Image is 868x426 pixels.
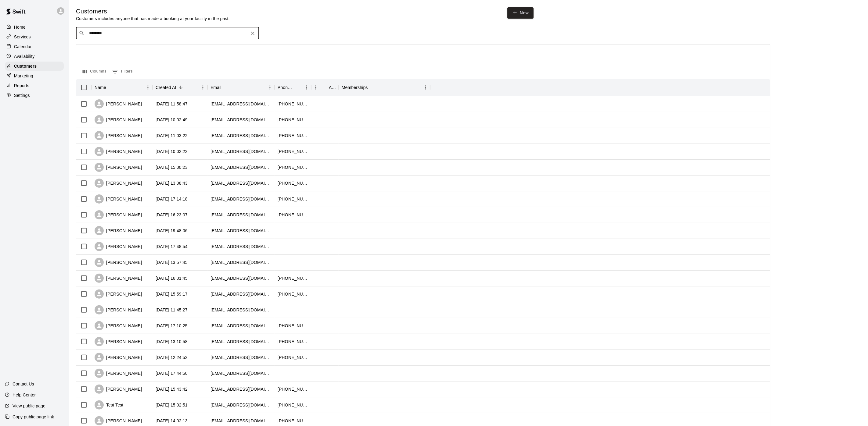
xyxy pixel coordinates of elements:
button: Show filters [110,67,134,76]
div: +16312529990 [278,101,308,107]
p: Copy public page link [13,414,54,420]
p: Calendar [14,44,32,50]
div: +15168053147 [278,212,308,218]
div: [PERSON_NAME] [95,226,142,235]
p: Customers [14,63,37,69]
div: altima34@yahoo.com [211,148,272,154]
div: [PERSON_NAME] [95,289,142,299]
div: dmaccardi@gmail.com [211,291,272,297]
div: Availability [5,52,64,61]
div: 2025-08-14 15:00:23 [156,164,188,170]
a: Reports [5,81,64,90]
div: evie049@yahoo.com [211,259,272,265]
p: Reports [14,83,29,89]
div: Search customers by name or email [76,27,259,39]
div: 2025-08-06 15:02:51 [156,402,188,408]
a: Customers [5,62,64,71]
p: Customers includes anyone that has made a booking at your facility in the past. [76,16,230,22]
div: +15164579448 [278,339,308,345]
div: [PERSON_NAME] [95,274,142,283]
div: 2025-08-13 17:14:18 [156,196,188,202]
div: jrmatthewsjr322@gmail.com [211,196,272,202]
div: 2025-08-17 11:58:47 [156,101,188,107]
div: 2025-08-08 13:10:58 [156,339,188,345]
p: View public page [13,403,45,409]
div: 2025-08-08 12:24:52 [156,354,188,360]
div: +16317865150 [278,164,308,170]
div: Test Test [95,400,123,410]
div: +15165671623 [278,291,308,297]
p: Services [14,34,31,40]
p: Help Center [13,392,36,398]
a: Home [5,23,64,32]
div: esaintjean11@gmail.com [211,228,272,234]
div: bzholispichealth@gmail.com [211,386,272,392]
div: 2025-08-14 13:08:43 [156,180,188,186]
div: +12029970764 [278,323,308,329]
p: Home [14,24,26,30]
div: +15163984375 [278,386,308,392]
div: [PERSON_NAME] [95,131,142,140]
div: Email [211,79,222,96]
div: tellymontalvo@yahoo.com [211,370,272,376]
div: [PERSON_NAME] [95,353,142,362]
div: bar1674@aol.com [211,339,272,345]
div: 2025-08-07 15:43:42 [156,386,188,392]
div: 2025-08-15 10:02:22 [156,148,188,154]
div: 2025-08-07 17:44:50 [156,370,188,376]
div: citistesm638@gmail.com [211,212,272,218]
p: Settings [14,92,30,98]
div: [PERSON_NAME] [95,99,142,108]
button: Sort [106,83,115,92]
a: New [507,7,534,19]
div: bdono010@gmail.com [211,180,272,186]
div: Phone Number [278,79,294,96]
div: Marketing [5,71,64,80]
div: mikebarch@hotmail.com [211,117,272,123]
p: Marketing [14,73,33,79]
a: Services [5,32,64,41]
div: +13476931992 [278,133,308,139]
div: 2025-08-13 16:23:07 [156,212,188,218]
div: +19174562795 [278,117,308,123]
div: Created At [153,79,207,96]
div: [PERSON_NAME] [95,321,142,330]
div: [PERSON_NAME] [95,147,142,156]
button: Menu [302,83,311,92]
button: Clear [248,29,257,37]
div: [PERSON_NAME] [95,369,142,378]
button: Menu [265,83,275,92]
div: +16313321892 [278,402,308,408]
div: [PERSON_NAME] [95,258,142,267]
p: Contact Us [13,381,34,387]
div: Name [95,79,106,96]
div: [PERSON_NAME] [95,163,142,172]
div: Memberships [339,79,430,96]
a: Settings [5,91,64,100]
button: Sort [222,83,230,92]
button: Sort [368,83,376,92]
div: 2025-08-17 10:02:49 [156,117,188,123]
div: Name [92,79,153,96]
button: Sort [294,83,302,92]
div: kevin9@gmail.com [211,133,272,139]
div: [PERSON_NAME] [95,337,142,346]
div: 2025-08-08 17:10:25 [156,323,188,329]
div: Memberships [342,79,368,96]
div: slepmt@yahoo.com [211,323,272,329]
div: [PERSON_NAME] [95,305,142,314]
div: Age [311,79,339,96]
div: Calendar [5,42,64,51]
div: +13476132265 [278,354,308,360]
div: joeschneider769@aol.com [211,101,272,107]
div: jfoeh@optonline.net [211,164,272,170]
div: 2025-08-15 11:03:22 [156,133,188,139]
button: Menu [143,83,153,92]
div: 2025-08-12 19:48:06 [156,228,188,234]
div: swaggyg2929@gmail.com [211,402,272,408]
div: [PERSON_NAME] [95,179,142,188]
div: 2025-08-12 17:48:54 [156,243,188,250]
